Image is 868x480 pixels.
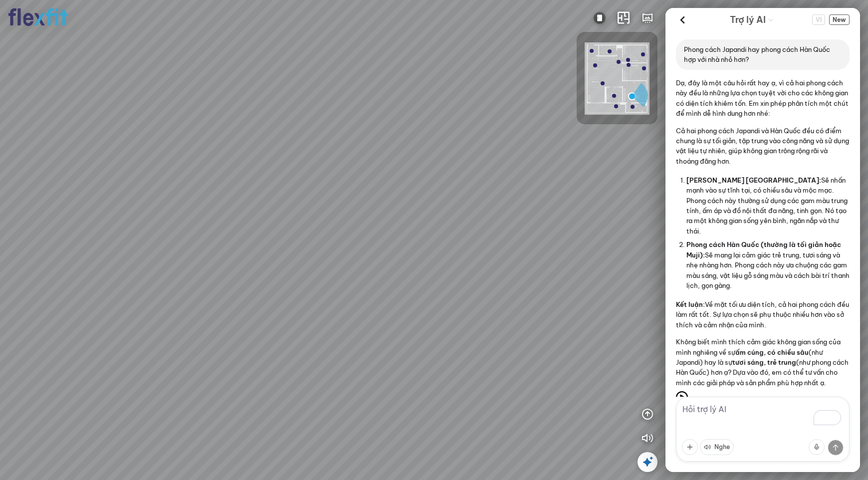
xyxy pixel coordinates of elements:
[730,13,766,27] span: Trợ lý AI
[829,14,850,25] button: New Chat
[684,44,842,65] p: Phong cách Japandi hay phong cách Hàn Quốc hợp với nhà nhỏ hơn?
[585,42,650,115] img: Flexfit_Apt1_M__JKL4XAWR2ATG.png
[700,439,734,455] button: Nghe
[829,14,850,25] span: New
[676,299,850,330] p: Về mặt tối ưu diện tích, cả hai phong cách đều làm rất tốt. Sự lựa chọn sẽ phụ thuộc nhiều hơn và...
[812,14,825,25] span: VI
[686,240,841,258] span: Phong cách Hàn Quốc (thường là tối giản hoặc Muji):
[676,126,850,167] p: Cả hai phong cách Japandi và Hàn Quốc đều có điểm chung là sự tối giản, tập trung vào công năng v...
[732,358,796,366] span: tươi sáng, trẻ trung
[676,78,850,119] p: Dạ, đây là một câu hỏi rất hay ạ, vì cả hai phong cách này đều là những lựa chọn tuyệt vời cho cá...
[686,238,850,292] li: Sẽ mang lại cảm giác trẻ trung, tươi sáng và nhẹ nhàng hơn. Phong cách này ưa chuộng các gam màu ...
[676,397,850,462] textarea: To enrich screen reader interactions, please activate Accessibility in Grammarly extension settings
[686,173,850,238] li: Sẽ nhấn mạnh vào sự tĩnh tại, có chiều sâu và mộc mạc. Phong cách này thường sử dụng các gam màu ...
[676,337,850,388] p: Không biết mình thích cảm giác không gian sống của mình nghiêng về sự (như Japandi) hay là sự (nh...
[686,176,821,184] span: [PERSON_NAME] [GEOGRAPHIC_DATA]:
[676,300,705,308] span: Kết luận:
[812,14,825,25] button: Change language
[735,348,809,356] span: ấm cúng, có chiều sâu
[730,12,774,27] div: AI Guide options
[594,12,606,24] img: logo
[8,8,68,26] img: logo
